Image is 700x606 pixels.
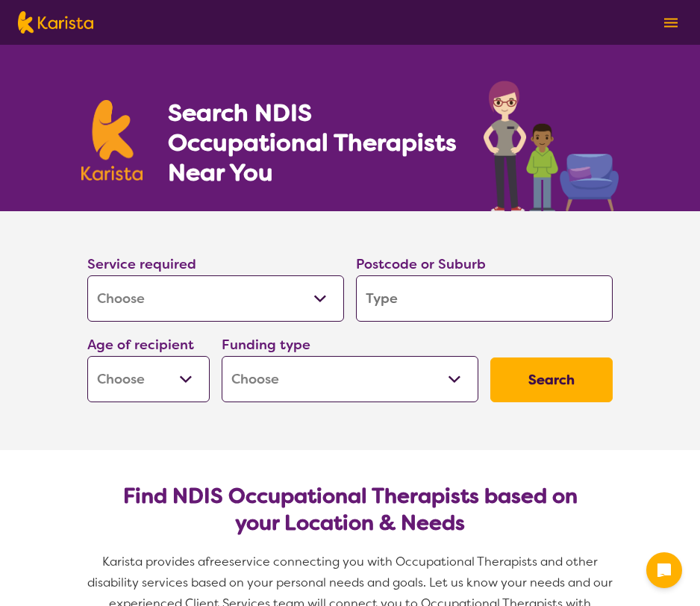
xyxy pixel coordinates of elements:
img: menu [664,18,678,28]
h2: Find NDIS Occupational Therapists based on your Location & Needs [99,483,601,537]
img: Karista logo [81,100,143,181]
label: Age of recipient [87,336,194,354]
span: Karista provides a [102,554,205,569]
span: free [205,554,229,569]
img: occupational-therapy [484,81,619,211]
img: Karista logo [18,11,93,34]
input: Type [356,275,613,322]
h1: Search NDIS Occupational Therapists Near You [168,98,458,187]
label: Funding type [222,336,310,354]
label: Postcode or Suburb [356,255,486,273]
button: Search [490,357,613,402]
label: Service required [87,255,196,273]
